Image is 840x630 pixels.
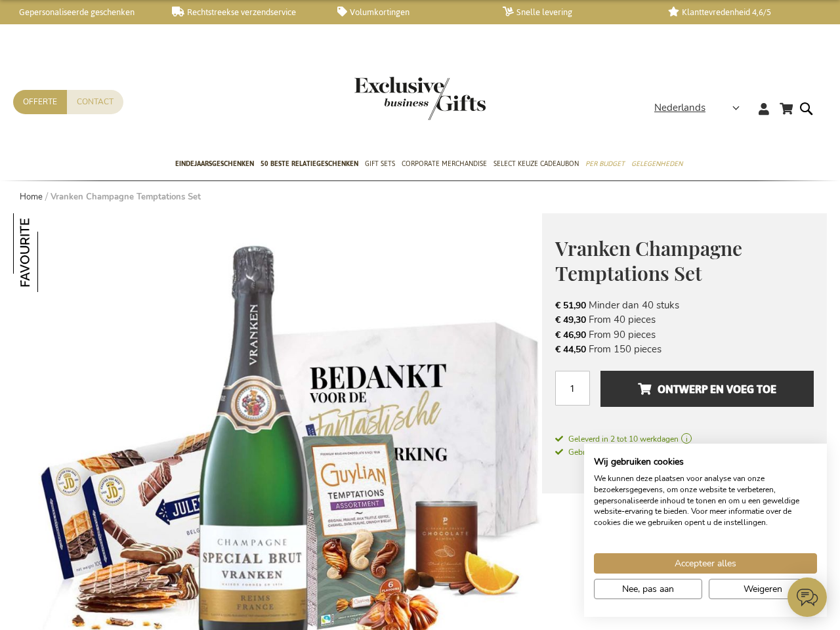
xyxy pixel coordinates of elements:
h2: Wij gebruiken cookies [594,456,817,468]
li: From 90 pieces [555,327,814,342]
p: We kunnen deze plaatsen voor analyse van onze bezoekersgegevens, om onze website te verbeteren, g... [594,473,817,528]
span: Nederlands [654,100,705,115]
button: Pas cookie voorkeuren aan [594,579,702,599]
span: Gelegenheden [631,157,682,171]
span: Vranken Champagne Temptations Set [555,235,742,287]
span: Accepteer alles [675,556,736,570]
span: Per Budget [585,157,625,171]
a: store logo [354,77,420,120]
input: Aantal [555,371,590,406]
span: Corporate Merchandise [402,157,487,171]
a: Gebruik onze rechtstreekse verzendservice [555,445,717,458]
a: Geleverd in 2 tot 10 werkdagen [555,433,814,445]
span: Ontwerp en voeg toe [638,379,776,400]
span: Nee, pas aan [622,582,674,596]
span: Gebruik onze rechtstreekse verzendservice [555,447,717,457]
span: 50 beste relatiegeschenken [261,157,358,171]
a: Contact [67,90,123,114]
li: From 40 pieces [555,312,814,327]
button: Accepteer alle cookies [594,553,817,574]
li: Minder dan 40 stuks [555,298,814,312]
li: From 150 pieces [555,342,814,356]
iframe: belco-activator-frame [787,577,827,617]
span: € 49,30 [555,314,586,326]
span: € 44,50 [555,343,586,356]
span: € 46,90 [555,329,586,341]
img: Vranken Champagne Temptations Set [13,213,92,292]
div: Nederlands [654,100,748,115]
img: Exclusive Business gifts logo [354,77,486,120]
button: Alle cookies weigeren [709,579,817,599]
span: Eindejaarsgeschenken [175,157,254,171]
a: Offerte [13,90,67,114]
span: Select Keuze Cadeaubon [493,157,579,171]
strong: Vranken Champagne Temptations Set [51,191,201,203]
span: € 51,90 [555,299,586,312]
button: Ontwerp en voeg toe [600,371,814,407]
a: Home [20,191,43,203]
span: Gift Sets [365,157,395,171]
span: Weigeren [744,582,782,596]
